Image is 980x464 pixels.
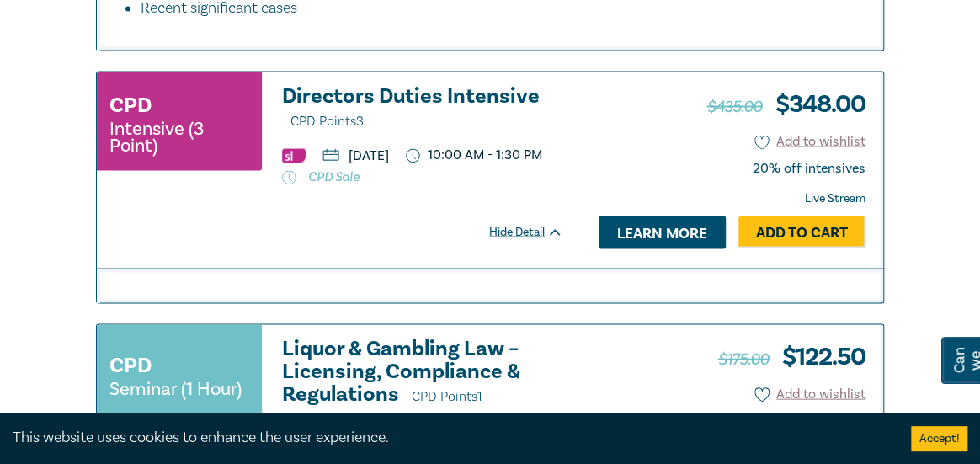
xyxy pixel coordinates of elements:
[754,384,866,403] button: Add to wishlist
[13,427,886,449] div: This website uses cookies to enhance the user experience.
[707,95,763,117] span: $435.00
[754,131,866,151] button: Add to wishlist
[282,168,563,184] p: CPD Sale
[109,120,249,153] small: Intensive (3 Point)
[322,148,389,162] p: [DATE]
[109,349,152,380] h3: CPD
[718,348,770,370] span: $175.00
[489,223,582,240] div: Hide Detail
[109,380,242,397] small: Seminar (1 Hour)
[805,190,865,205] strong: Live Stream
[758,413,865,429] div: 30% off seminars
[109,89,152,120] h3: CPD
[282,84,563,132] h3: Directors Duties Intensive
[718,337,865,376] h3: $ 122.50
[412,387,482,404] span: CPD Points 1
[738,216,865,248] a: Add to Cart
[282,148,306,163] img: Substantive Law
[282,84,563,132] a: Directors Duties Intensive CPD Points3
[282,337,563,408] h3: Liquor & Gambling Law – Licensing, Compliance & Regulations
[599,216,726,248] a: Learn more
[753,160,865,176] div: 20% off intensives
[406,147,542,163] p: 10:00 AM - 1:30 PM
[911,426,967,451] button: Accept cookies
[290,112,364,129] span: CPD Points 3
[707,84,865,123] h3: $ 348.00
[282,337,563,408] a: Liquor & Gambling Law – Licensing, Compliance & Regulations CPD Points1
